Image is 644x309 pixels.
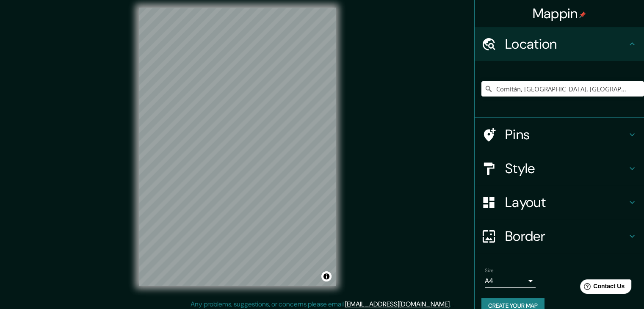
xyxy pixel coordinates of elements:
button: Toggle attribution [321,271,332,281]
div: Border [475,219,644,253]
div: Style [475,152,644,185]
h4: Location [505,36,627,52]
h4: Layout [505,194,627,211]
label: Size [485,267,494,274]
h4: Border [505,228,627,245]
h4: Pins [505,126,627,143]
canvas: Map [139,8,336,286]
input: Pick your city or area [481,81,644,97]
h4: Mappin [533,5,586,22]
iframe: Help widget launcher [569,276,635,300]
img: pin-icon.png [579,11,586,18]
h4: Style [505,160,627,177]
a: [EMAIL_ADDRESS][DOMAIN_NAME] [345,300,450,309]
div: Location [475,27,644,61]
div: Layout [475,185,644,219]
div: Pins [475,118,644,152]
div: A4 [485,274,536,288]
